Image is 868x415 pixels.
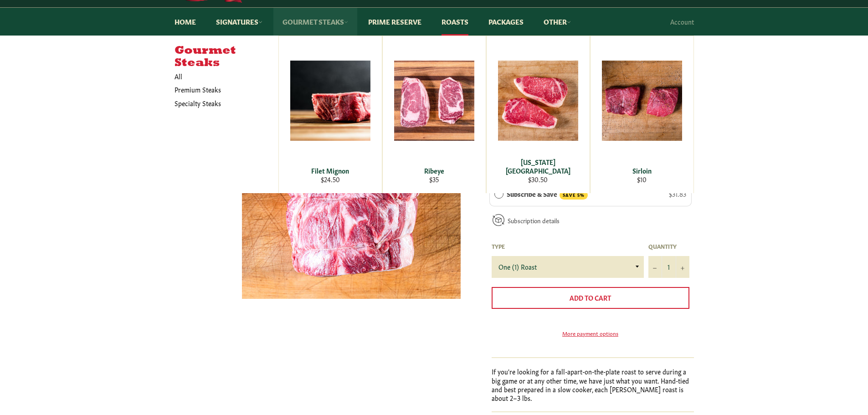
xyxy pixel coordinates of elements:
[290,61,370,141] img: Filet Mignon
[534,8,580,36] a: Other
[388,166,480,175] div: Ribeye
[596,166,688,175] div: Sirloin
[284,166,376,175] div: Filet Mignon
[596,175,688,184] div: $10
[382,36,486,193] a: Ribeye Ribeye $35
[494,189,503,199] div: Subscribe & Save
[170,70,278,83] a: All
[507,189,588,200] label: Subscribe & Save
[165,8,205,36] a: Home
[492,175,584,184] div: $30.50
[498,61,578,141] img: New York Strip
[602,61,682,141] img: Sirloin
[676,256,689,278] button: Increase item quantity by one
[590,36,694,193] a: Sirloin Sirloin $10
[492,158,584,175] div: [US_STATE][GEOGRAPHIC_DATA]
[432,8,478,36] a: Roasts
[170,83,269,96] a: Premium Steaks
[278,36,382,193] a: Filet Mignon Filet Mignon $24.50
[170,97,269,110] a: Specialty Steaks
[284,175,376,184] div: $24.50
[492,287,689,309] button: Add to Cart
[560,191,588,200] span: SAVE 5%
[479,8,533,36] a: Packages
[486,36,590,193] a: New York Strip [US_STATE][GEOGRAPHIC_DATA] $30.50
[508,216,560,225] a: Subscription details
[492,367,694,402] p: If you're looking for a fall-apart-on-the-plate roast to serve during a big game or at any other ...
[669,189,686,198] span: $31.83
[359,8,431,36] a: Prime Reserve
[388,175,480,184] div: $35
[175,45,278,70] h5: Gourmet Steaks
[394,61,474,141] img: Ribeye
[492,329,689,337] a: More payment options
[207,8,272,36] a: Signatures
[273,8,357,36] a: Gourmet Steaks
[492,242,644,250] label: Type
[570,293,611,302] span: Add to Cart
[648,256,662,278] button: Reduce item quantity by one
[666,8,699,35] a: Account
[648,242,689,250] label: Quantity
